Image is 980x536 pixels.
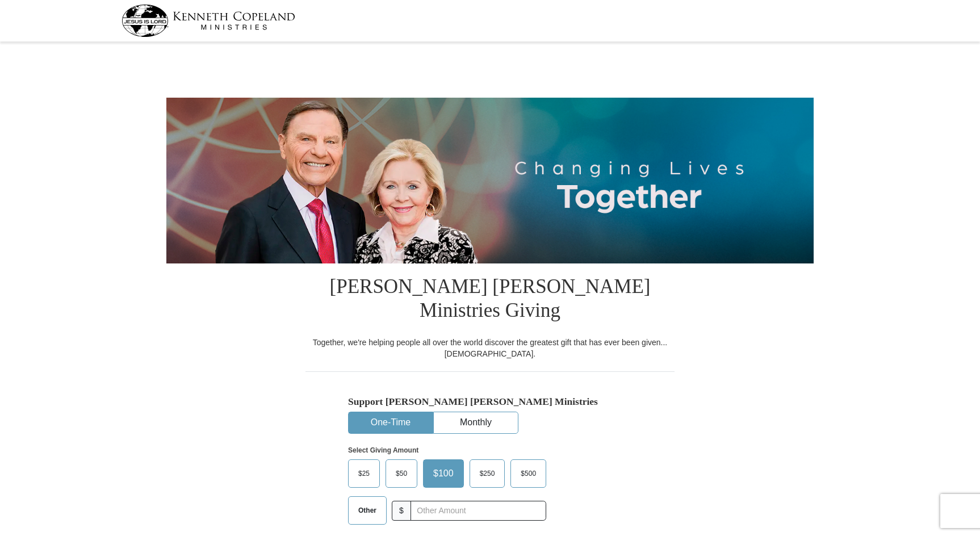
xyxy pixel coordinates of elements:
[434,412,518,433] button: Monthly
[305,263,675,337] h1: [PERSON_NAME] [PERSON_NAME] Ministries Giving
[348,396,632,408] h5: Support [PERSON_NAME] [PERSON_NAME] Ministries
[515,465,542,482] span: $500
[353,502,382,519] span: Other
[122,5,295,37] img: kcm-header-logo.svg
[474,465,501,482] span: $250
[428,465,459,482] span: $100
[411,501,546,521] input: Other Amount
[348,446,418,454] strong: Select Giving Amount
[353,465,375,482] span: $25
[392,501,411,521] span: $
[349,412,433,433] button: One-Time
[390,465,413,482] span: $50
[305,337,675,359] div: Together, we're helping people all over the world discover the greatest gift that has ever been g...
